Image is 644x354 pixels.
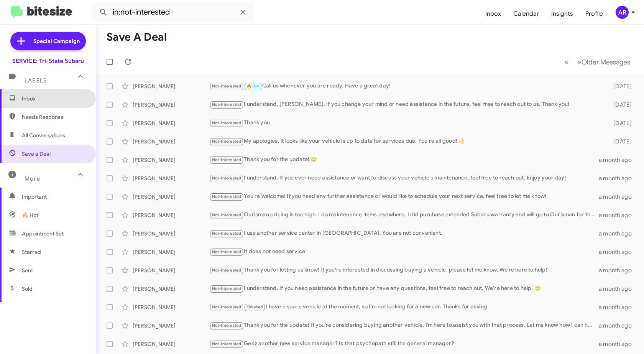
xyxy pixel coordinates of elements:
[212,212,242,217] span: Not-Interested
[212,305,242,310] span: Not-Interested
[209,192,599,201] div: You're welcome! If you need any further assistance or would like to schedule your next service, f...
[212,120,242,125] span: Not-Interested
[209,119,603,127] div: Thank you
[133,175,209,182] div: [PERSON_NAME]
[246,84,260,89] span: 🔥 Hot
[133,248,209,256] div: [PERSON_NAME]
[212,268,242,273] span: Not-Interested
[212,286,242,291] span: Not-Interested
[212,139,242,144] span: Not-Interested
[133,322,209,329] div: [PERSON_NAME]
[22,150,51,158] span: Save a Deal
[212,84,242,89] span: Not-Interested
[212,157,242,162] span: Not-Interested
[599,303,638,311] div: a month ago
[22,285,33,293] span: Sold
[133,193,209,201] div: [PERSON_NAME]
[209,284,599,293] div: I understand. If you need assistance in the future or have any questions, feel free to reach out....
[22,248,41,256] span: Starred
[209,339,599,348] div: Geez another new service manager? Is that psychopath still the general manager?
[212,194,242,199] span: Not-Interested
[209,321,599,330] div: Thank you for the update! If you’re considering buying another vehicle, I’m here to assist you wi...
[212,323,242,328] span: Not-Interested
[10,32,86,50] a: Special Campaign
[22,95,87,102] span: Inbox
[22,211,38,219] span: 🔥 Hot
[599,322,638,329] div: a month ago
[564,57,568,67] span: «
[599,230,638,237] div: a month ago
[133,101,209,109] div: [PERSON_NAME]
[133,230,209,237] div: [PERSON_NAME]
[209,174,599,183] div: I understand. If you ever need assistance or want to discuss your vehicle's maintenance, feel fre...
[603,119,638,127] div: [DATE]
[507,3,545,25] a: Calendar
[212,102,242,107] span: Not-Interested
[212,231,242,236] span: Not-Interested
[603,101,638,109] div: [DATE]
[22,267,33,274] span: Sent
[133,285,209,293] div: [PERSON_NAME]
[133,82,209,90] div: [PERSON_NAME]
[599,285,638,293] div: a month ago
[33,37,80,45] span: Special Campaign
[22,132,65,139] span: All Conversations
[209,211,599,219] div: Ourisman pricing is too high. I do maintenance items elsewhere. I did purchase extended Subaru wa...
[22,113,87,121] span: Needs Response
[560,54,635,70] nav: Page navigation example
[603,82,638,90] div: [DATE]
[22,193,87,201] span: Important
[209,247,599,256] div: It does not need service
[599,156,638,164] div: a month ago
[133,211,209,219] div: [PERSON_NAME]
[209,137,603,146] div: My apologies, it looks like your vehicle is up to date for services due. You're all good! 👍
[212,176,242,181] span: Not-Interested
[599,175,638,182] div: a month ago
[133,267,209,274] div: [PERSON_NAME]
[25,175,40,182] span: More
[133,138,209,145] div: [PERSON_NAME]
[22,230,64,237] span: Appointment Set
[209,266,599,275] div: Thank you for letting us know! If you're interested in discussing buying a vehicle, please let me...
[582,58,630,66] span: Older Messages
[133,340,209,348] div: [PERSON_NAME]
[599,211,638,219] div: a month ago
[212,249,242,254] span: Not-Interested
[133,119,209,127] div: [PERSON_NAME]
[599,340,638,348] div: a month ago
[577,57,582,67] span: »
[12,57,84,65] div: SERVICE: Tri-State Subaru
[616,6,629,19] div: AR
[209,303,599,311] div: I have a spare vehicle at the moment, so I'm not looking for a new car. Thanks for asking.
[25,77,47,84] span: Labels
[212,341,242,346] span: Not-Interested
[209,229,599,238] div: I use another service center in [GEOGRAPHIC_DATA]. You are not convenient.
[133,156,209,164] div: [PERSON_NAME]
[107,31,167,43] h1: Save a Deal
[209,100,603,109] div: I understand, [PERSON_NAME]. If you change your mind or need assistance in the future, feel free ...
[599,248,638,256] div: a month ago
[573,54,635,70] button: Next
[603,138,638,145] div: [DATE]
[599,193,638,201] div: a month ago
[609,6,636,19] button: AR
[579,3,609,25] a: Profile
[93,3,254,21] input: Search
[209,155,599,164] div: Thank you for the update! 🙂
[479,3,507,25] a: Inbox
[133,303,209,311] div: [PERSON_NAME]
[599,267,638,274] div: a month ago
[545,3,579,25] a: Insights
[560,54,573,70] button: Previous
[209,82,603,91] div: Call us whenever you are ready. Have a great day!
[246,305,263,310] span: Finished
